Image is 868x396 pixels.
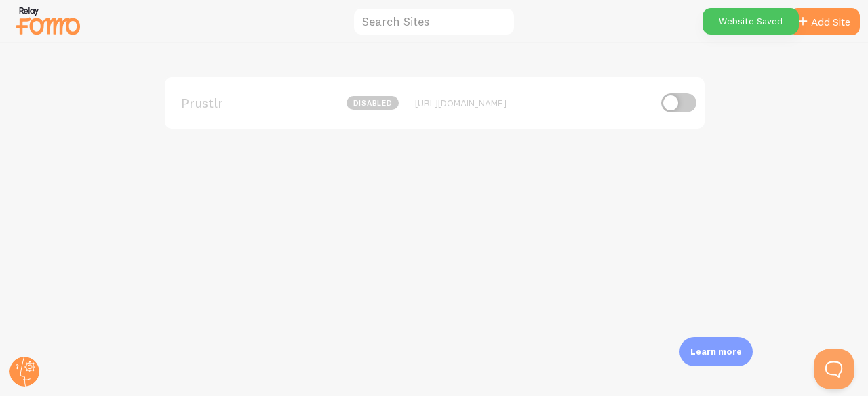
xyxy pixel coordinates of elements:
iframe: Help Scout Beacon - Open [814,349,854,389]
img: fomo-relay-logo-orange.svg [14,3,82,38]
span: disabled [347,96,399,110]
div: Learn more [679,337,753,366]
span: Prustlr [181,97,290,109]
div: [URL][DOMAIN_NAME] [415,97,649,109]
p: Learn more [690,345,742,358]
div: Website Saved [703,8,799,35]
